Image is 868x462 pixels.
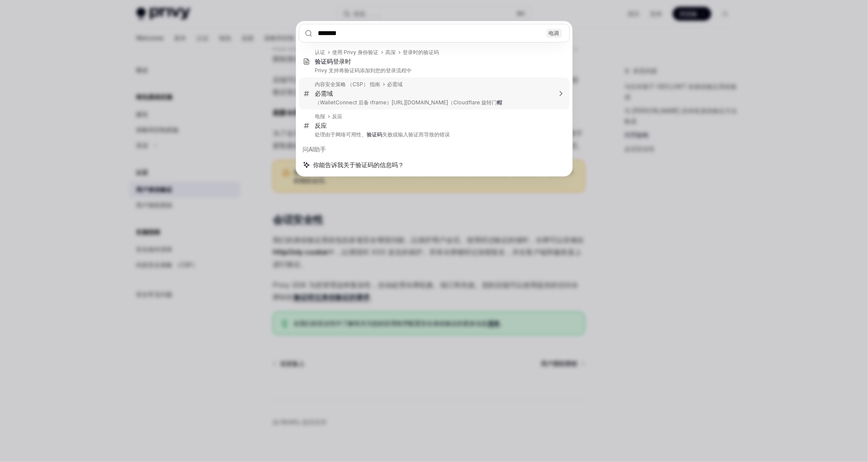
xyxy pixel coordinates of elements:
div: 电报 [315,113,326,120]
b: 帽 [497,99,503,106]
div: 反应 [332,113,343,120]
div: 问AI助手 [299,142,570,157]
span: 你能告诉我关于验证码的信息吗？ [313,161,404,169]
font: 登录时 [333,58,352,65]
div: 登录时的验证码 [403,49,439,56]
font: （WalletConnect 后备 iframe）[URL][DOMAIN_NAME]（Cloudflare 旋转门 [315,99,497,106]
b: 验证码 [367,131,383,138]
b: 验证码 [315,58,333,65]
div: 认证 [315,49,326,56]
div: 必需域 [315,90,333,97]
div: 内容安全策略 （CSP） 指南 [315,81,381,88]
div: 必需域 [387,81,403,88]
p: 处理由于网络可用性、 失败或输入验证而导致的错误 [315,131,552,138]
p: Privy 支持将验证码添加到您的登录流程中 [315,67,552,74]
div: 高深 [386,49,396,56]
div: 电调 [546,29,562,38]
div: 反应 [315,122,327,129]
div: 使用 Privy 身份验证 [332,49,379,56]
